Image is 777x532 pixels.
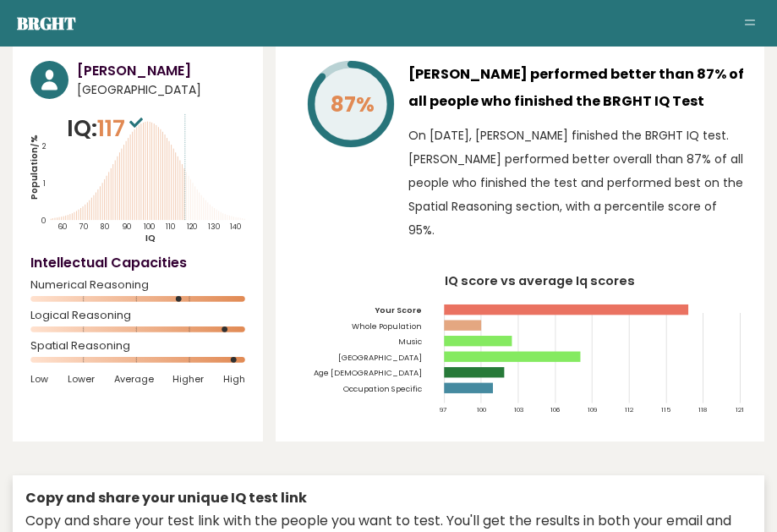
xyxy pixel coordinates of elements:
span: Higher [172,373,204,385]
span: High [223,373,245,385]
tspan: 109 [588,405,598,414]
tspan: 120 [187,222,197,232]
tspan: IQ [145,232,156,244]
tspan: 106 [551,405,561,414]
tspan: 110 [166,222,175,232]
tspan: 70 [79,222,88,232]
tspan: [GEOGRAPHIC_DATA] [338,352,422,363]
a: Brght [17,12,76,35]
tspan: 100 [144,222,155,232]
span: Numerical Reasoning [30,282,245,288]
span: Spatial Reasoning [30,343,245,349]
tspan: 1 [43,178,46,189]
p: IQ: [67,112,147,145]
div: Copy and share your unique IQ test link [25,488,752,508]
tspan: 60 [57,222,67,232]
tspan: 115 [662,405,671,414]
tspan: 140 [230,222,241,232]
tspan: 103 [514,405,523,414]
span: Lower [68,373,95,385]
tspan: 90 [122,222,131,232]
span: 117 [97,112,147,144]
span: Average [114,373,154,385]
span: [GEOGRAPHIC_DATA] [77,81,245,99]
tspan: 130 [208,222,220,232]
tspan: 80 [101,222,109,232]
tspan: 112 [626,405,635,414]
tspan: Population/% [28,134,41,200]
tspan: Your Score [375,304,422,315]
tspan: 118 [699,405,708,414]
span: Low [30,373,48,385]
tspan: Age [DEMOGRAPHIC_DATA] [314,367,422,378]
tspan: 2 [42,141,47,151]
tspan: 87% [330,90,374,119]
tspan: 0 [41,217,46,227]
tspan: 100 [477,405,486,414]
h3: [PERSON_NAME] performed better than 87% of all people who finished the BRGHT IQ Test [408,61,747,115]
tspan: Occupation Specific [343,383,422,394]
h4: Intellectual Capacities [30,253,245,273]
tspan: IQ score vs average Iq scores [446,272,636,289]
span: Logical Reasoning [30,312,245,319]
tspan: Whole Population [352,321,422,332]
tspan: 121 [736,405,745,414]
h3: [PERSON_NAME] [77,61,245,81]
tspan: 97 [440,405,447,414]
button: Toggle navigation [740,14,760,34]
tspan: Music [398,336,422,347]
p: On [DATE], [PERSON_NAME] finished the BRGHT IQ test. [PERSON_NAME] performed better overall than ... [408,123,747,242]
